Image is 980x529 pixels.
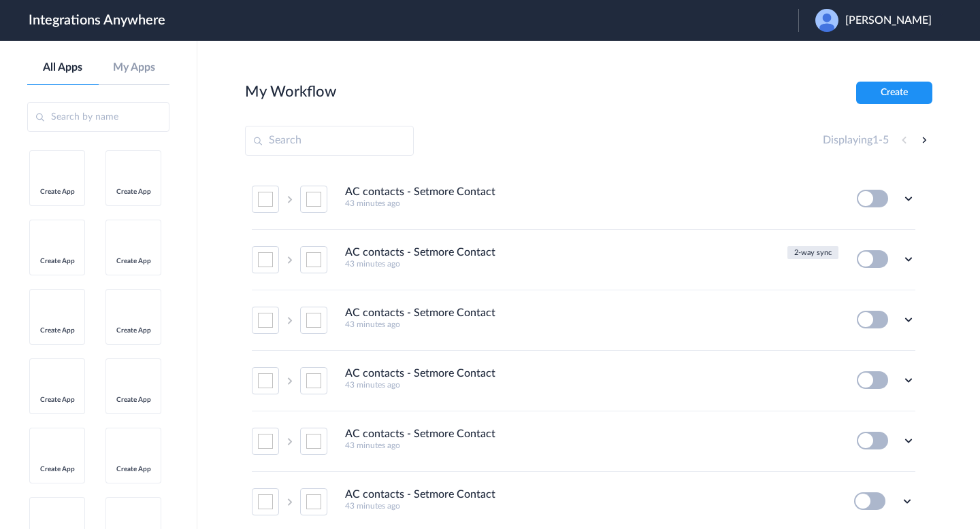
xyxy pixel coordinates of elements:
[845,14,932,27] span: [PERSON_NAME]
[245,83,336,101] h2: My Workflow
[112,257,154,265] span: Create App
[815,9,838,32] img: user.png
[112,326,154,335] span: Create App
[345,246,495,259] h4: AC contacts - Setmore Contact
[112,188,154,196] span: Create App
[112,396,154,404] span: Create App
[27,102,169,132] input: Search by name
[36,396,78,404] span: Create App
[36,257,78,265] span: Create App
[36,465,78,473] span: Create App
[345,307,495,320] h4: AC contacts - Setmore Contact
[29,12,165,29] h1: Integrations Anywhere
[36,326,78,335] span: Create App
[787,246,838,259] button: 2-way sync
[345,367,495,380] h4: AC contacts - Setmore Contact
[823,134,889,147] h4: Displaying -
[36,188,78,196] span: Create App
[883,135,889,146] span: 5
[345,186,495,199] h4: AC contacts - Setmore Contact
[112,465,154,473] span: Create App
[345,501,838,511] h5: 43 minutes ago
[345,488,495,501] h4: AC contacts - Setmore Contact
[245,126,414,156] input: Search
[345,320,838,329] h5: 43 minutes ago
[345,259,781,269] h5: 43 minutes ago
[856,82,932,104] button: Create
[345,199,838,208] h5: 43 minutes ago
[345,441,838,450] h5: 43 minutes ago
[345,380,838,390] h5: 43 minutes ago
[345,428,495,441] h4: AC contacts - Setmore Contact
[872,135,879,146] span: 1
[27,61,99,74] a: All Apps
[99,61,170,74] a: My Apps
